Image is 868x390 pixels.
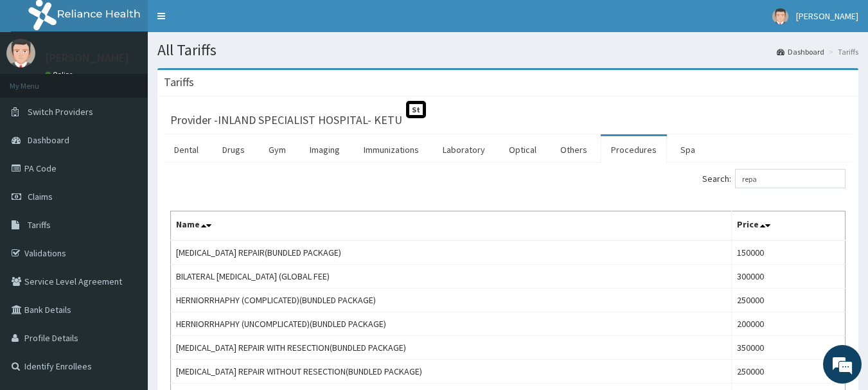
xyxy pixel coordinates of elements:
[732,211,846,241] th: Price
[28,191,53,202] span: Claims
[826,46,858,57] li: Tariffs
[732,265,846,288] td: 300000
[28,106,93,118] span: Switch Providers
[732,360,846,384] td: 250000
[601,136,667,163] a: Procedures
[164,76,194,88] h3: Tariffs
[550,136,598,163] a: Others
[735,169,846,188] input: Search:
[171,240,732,265] td: [MEDICAL_DATA] REPAIR(BUNDLED PACKAGE)
[171,288,732,312] td: HERNIORRHAPHY (COMPLICATED)(BUNDLED PACKAGE)
[299,136,350,163] a: Imaging
[171,312,732,336] td: HERNIORRHAPHY (UNCOMPLICATED)(BUNDLED PACKAGE)
[212,136,255,163] a: Drugs
[732,336,846,360] td: 350000
[45,52,129,64] p: [PERSON_NAME]
[732,240,846,265] td: 150000
[353,136,429,163] a: Immunizations
[164,136,209,163] a: Dental
[432,136,495,163] a: Laboratory
[258,136,296,163] a: Gym
[171,211,732,241] th: Name
[28,219,51,231] span: Tariffs
[170,114,402,126] h3: Provider - INLAND SPECIALIST HOSPITAL- KETU
[702,169,846,188] label: Search:
[796,10,858,22] span: [PERSON_NAME]
[406,101,426,118] span: St
[6,39,35,67] img: User Image
[732,312,846,336] td: 200000
[499,136,547,163] a: Optical
[45,70,76,79] a: Online
[772,8,788,24] img: User Image
[157,42,858,58] h1: All Tariffs
[171,265,732,288] td: BILATERAL [MEDICAL_DATA] (GLOBAL FEE)
[670,136,705,163] a: Spa
[777,46,824,57] a: Dashboard
[171,360,732,384] td: [MEDICAL_DATA] REPAIR WITHOUT RESECTION(BUNDLED PACKAGE)
[171,336,732,360] td: [MEDICAL_DATA] REPAIR WITH RESECTION(BUNDLED PACKAGE)
[28,134,69,146] span: Dashboard
[732,288,846,312] td: 250000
